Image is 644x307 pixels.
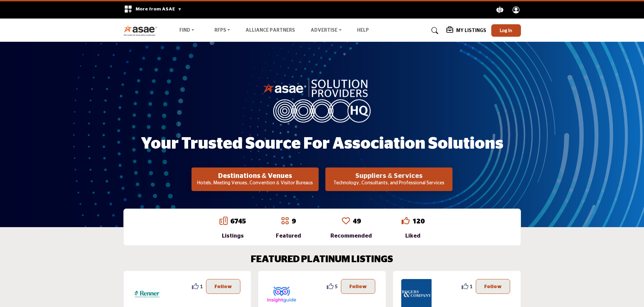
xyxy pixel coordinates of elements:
[330,232,372,240] div: Recommended
[214,283,232,290] p: Follow
[456,28,486,34] h5: My Listings
[192,167,319,191] button: Destinations & Venues Hotels, Meeting Venues, Convention & Visitor Bureaus
[325,167,452,191] button: Suppliers & Services Technology, Consultants, and Professional Services
[327,180,450,187] p: Technology, Consultants, and Professional Services
[335,283,338,290] span: 5
[194,180,317,187] p: Hotels, Meeting Venues, Convention & Visitor Bureaus
[200,283,203,290] span: 1
[245,28,295,33] a: Alliance Partners
[206,279,240,294] button: Follow
[412,218,425,225] a: 120
[251,254,393,266] h2: FEATURED PLATINUM LISTINGS
[276,232,301,240] div: Featured
[123,25,161,36] img: Site Logo
[342,217,350,226] a: Go to Recommended
[194,172,317,180] h2: Destinations & Venues
[230,218,246,225] a: 6745
[353,218,361,225] a: 49
[292,218,296,225] a: 9
[491,24,521,37] button: Log In
[500,27,512,33] span: Log In
[136,7,182,11] span: More from ASAE
[349,283,367,290] p: Follow
[357,28,369,33] a: Help
[281,217,289,226] a: Go to Featured
[327,172,450,180] h2: Suppliers & Services
[120,1,186,19] div: More from ASAE
[210,26,235,35] a: RFPs
[476,279,510,294] button: Follow
[341,279,375,294] button: Follow
[263,78,381,122] img: image
[175,26,199,35] a: Find
[141,133,503,154] h1: Your Trusted Source for Association Solutions
[425,25,443,36] a: Search
[402,232,425,240] div: Liked
[470,283,472,290] span: 1
[484,283,502,290] p: Follow
[219,232,246,240] div: Listings
[306,26,346,35] a: Advertise
[446,27,486,35] div: My Listings
[402,217,410,225] i: Go to Liked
